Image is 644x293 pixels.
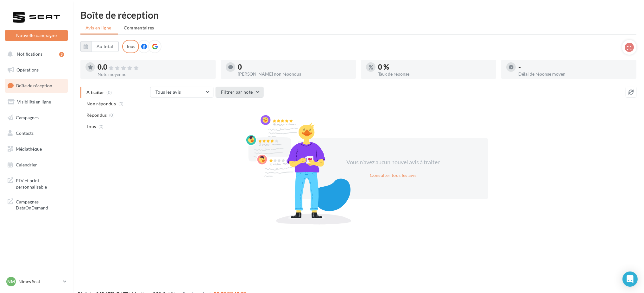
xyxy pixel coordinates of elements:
[4,47,66,61] button: Notifications 3
[17,51,42,57] span: Notifications
[4,174,69,192] a: PLV et print personnalisable
[518,64,631,71] div: -
[16,162,37,167] span: Calendrier
[378,72,491,76] div: Taux de réponse
[5,30,68,41] button: Nouvelle campagne
[86,101,116,107] span: Non répondus
[86,123,96,130] span: Tous
[5,276,68,288] a: Nm Nîmes Seat
[4,95,69,109] a: Visibilité en ligne
[109,113,115,118] span: (0)
[16,197,65,211] span: Campagnes DataOnDemand
[122,40,139,53] div: Tous
[238,64,351,71] div: 0
[150,87,213,97] button: Tous les avis
[16,83,52,88] span: Boîte de réception
[16,176,65,190] span: PLV et print personnalisable
[518,72,631,76] div: Délai de réponse moyen
[7,278,15,285] span: Nm
[16,130,34,136] span: Contacts
[4,63,69,77] a: Opérations
[98,124,104,129] span: (0)
[238,72,351,76] div: [PERSON_NAME] non répondus
[17,99,51,104] span: Visibilité en ligne
[16,146,42,152] span: Médiathèque
[18,278,60,285] p: Nîmes Seat
[622,271,638,287] div: Open Intercom Messenger
[98,64,211,71] div: 0.0
[4,142,69,156] a: Médiathèque
[98,72,211,77] div: Note moyenne
[4,111,69,124] a: Campagnes
[339,158,448,166] div: Vous n'avez aucun nouvel avis à traiter
[4,79,69,92] a: Boîte de réception
[59,52,64,57] div: 3
[4,158,69,171] a: Calendrier
[155,89,181,95] span: Tous les avis
[378,64,491,71] div: 0 %
[80,10,636,20] div: Boîte de réception
[80,41,119,52] button: Au total
[16,67,39,72] span: Opérations
[118,101,124,106] span: (0)
[216,87,263,97] button: Filtrer par note
[86,112,107,118] span: Répondus
[91,41,119,52] button: Au total
[367,171,419,179] button: Consulter tous les avis
[4,127,69,140] a: Contacts
[124,25,154,31] span: Commentaires
[4,195,69,214] a: Campagnes DataOnDemand
[16,115,39,120] span: Campagnes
